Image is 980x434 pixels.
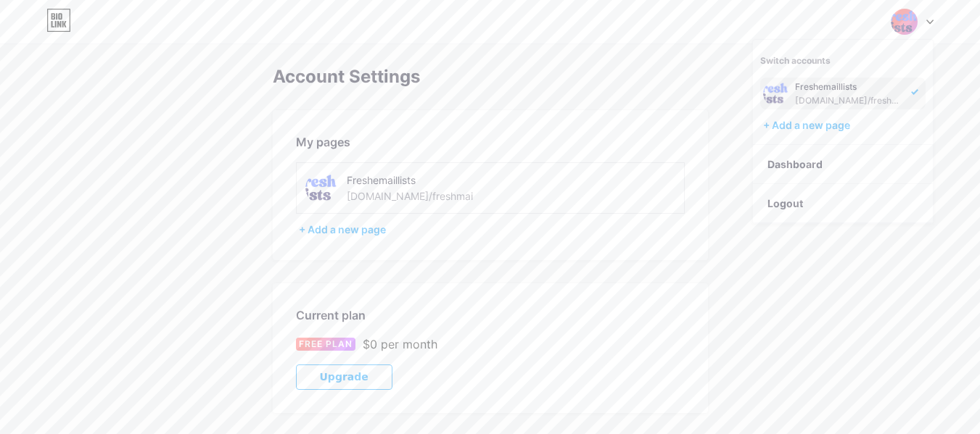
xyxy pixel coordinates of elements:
[795,81,907,93] div: Freshemaillists
[763,118,926,133] div: + Add a new page
[760,55,831,66] span: Switch accounts
[763,80,789,107] img: Freshmail list
[753,145,933,184] a: Dashboard
[299,338,353,351] span: FREE PLAN
[363,335,437,353] div: $0 per month
[891,8,918,36] img: Freshmail list
[299,222,685,237] div: + Add a new page
[753,184,933,223] li: Logout
[305,172,338,204] img: freshmai
[347,172,542,188] div: Freshemaillists
[273,67,708,87] div: Account Settings
[296,306,685,324] div: Current plan
[347,188,473,204] div: [DOMAIN_NAME]/freshmai
[320,371,368,383] span: Upgrade
[795,95,907,107] div: [DOMAIN_NAME]/freshmai
[296,364,392,390] button: Upgrade
[296,133,685,151] div: My pages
